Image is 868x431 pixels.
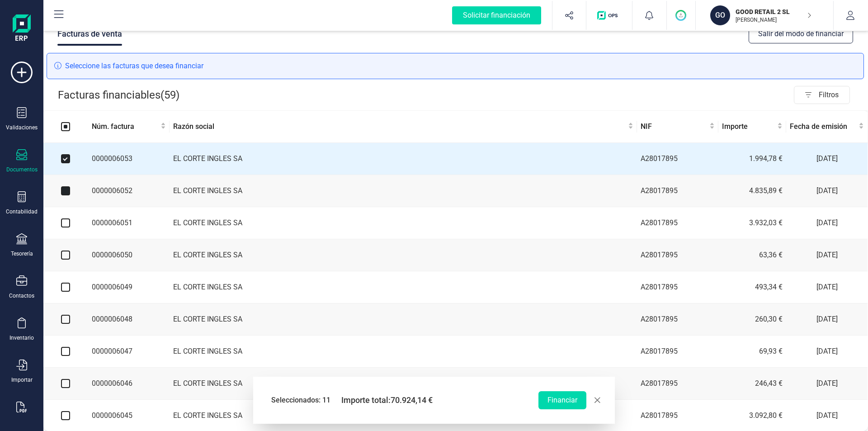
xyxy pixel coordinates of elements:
[170,175,637,207] td: EL CORTE INGLES SA
[637,336,718,368] td: A28017895
[786,207,868,239] td: [DATE]
[786,239,868,271] td: [DATE]
[637,175,718,207] td: A28017895
[6,208,38,215] div: Contabilidad
[749,24,853,43] button: Salir del modo de financiar
[718,336,786,368] td: 69,93 €
[819,86,849,104] span: Filtros
[637,207,718,239] td: A28017895
[592,1,627,30] button: Logo de OPS
[11,376,33,384] div: Importar
[88,239,170,271] td: 0000006050
[6,166,38,173] div: Documentos
[170,239,637,271] td: EL CORTE INGLES SA
[11,250,33,257] div: Tesorería
[173,121,626,132] span: Razón social
[170,336,637,368] td: EL CORTE INGLES SA
[452,6,541,24] div: Solicitar financiación
[637,368,718,400] td: A28017895
[786,368,868,400] td: [DATE]
[718,368,786,400] td: 246,43 €
[637,143,718,175] td: A28017895
[637,239,718,271] td: A28017895
[718,207,786,239] td: 3.932,03 €
[57,22,122,46] div: Facturas de venta
[170,303,637,336] td: EL CORTE INGLES SA
[88,207,170,239] td: 0000006051
[786,336,868,368] td: [DATE]
[6,124,38,131] div: Validaciones
[170,143,637,175] td: EL CORTE INGLES SA
[736,16,808,24] p: [PERSON_NAME]
[391,395,433,405] span: 70.924,14 €
[13,14,31,43] img: Logo Finanedi
[170,207,637,239] td: EL CORTE INGLES SA
[718,143,786,175] td: 1.994,78 €
[718,303,786,336] td: 260,30 €
[786,175,868,207] td: [DATE]
[722,121,775,132] span: Importe
[88,303,170,336] td: 0000006048
[786,303,868,336] td: [DATE]
[538,391,586,409] button: Financiar
[88,336,170,368] td: 0000006047
[637,271,718,303] td: A28017895
[271,395,330,406] span: Seleccionados: 11
[58,86,179,104] p: Facturas financiables ( 59 )
[736,7,808,16] p: GOOD RETAIL 2 SL
[786,143,868,175] td: [DATE]
[47,53,864,79] div: Seleccione las facturas que desea financiar
[718,175,786,207] td: 4.835,89 €
[88,143,170,175] td: 0000006053
[790,121,857,132] span: Fecha de emisión
[641,121,708,132] span: NIF
[786,271,868,303] td: [DATE]
[597,11,621,20] img: Logo de OPS
[9,334,34,341] div: Inventario
[170,271,637,303] td: EL CORTE INGLES SA
[718,239,786,271] td: 63,36 €
[9,292,34,299] div: Contactos
[441,1,552,30] button: Solicitar financiación
[341,394,433,407] span: Importe total:
[794,86,850,104] button: Filtros
[718,271,786,303] td: 493,34 €
[88,175,170,207] td: 0000006052
[710,5,730,25] div: GO
[170,368,637,400] td: EL CORTE INGLES SA
[88,368,170,400] td: 0000006046
[92,121,159,132] span: Núm. factura
[88,271,170,303] td: 0000006049
[707,1,822,30] button: GOGOOD RETAIL 2 SL[PERSON_NAME]
[637,303,718,336] td: A28017895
